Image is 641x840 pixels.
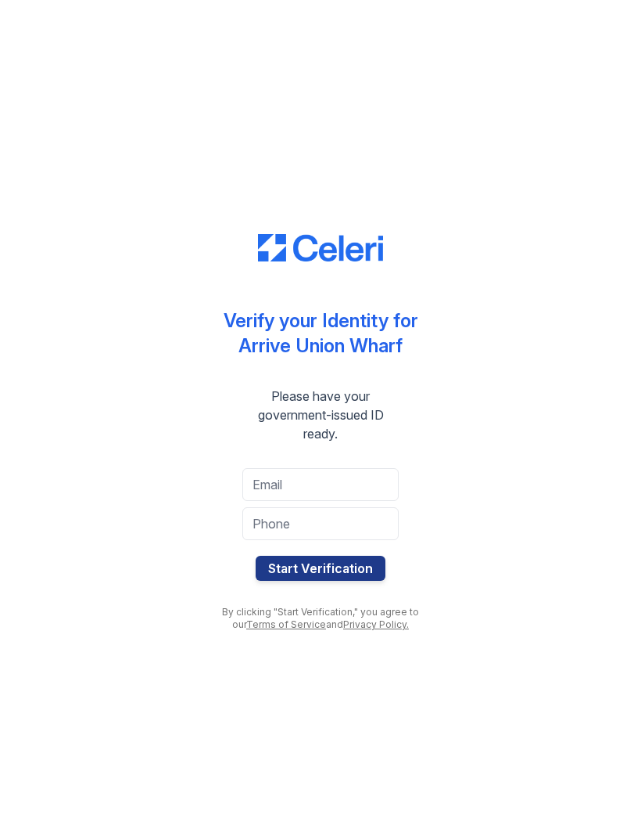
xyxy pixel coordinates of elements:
[211,606,430,631] div: By clicking "Start Verification," you agree to our and
[256,556,385,581] button: Start Verification
[343,618,409,630] a: Privacy Policy.
[242,507,399,540] input: Phone
[242,468,399,501] input: Email
[224,308,418,359] div: Verify your Identity for Arrive Union Wharf
[211,387,430,443] div: Please have your government-issued ID ready.
[258,234,383,262] img: CE_Logo_Blue-a8612792a0a2168367f1c8372b55b34899dd931a85d93a1a3d3e32e68fde9ad4.png
[246,618,326,630] a: Terms of Service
